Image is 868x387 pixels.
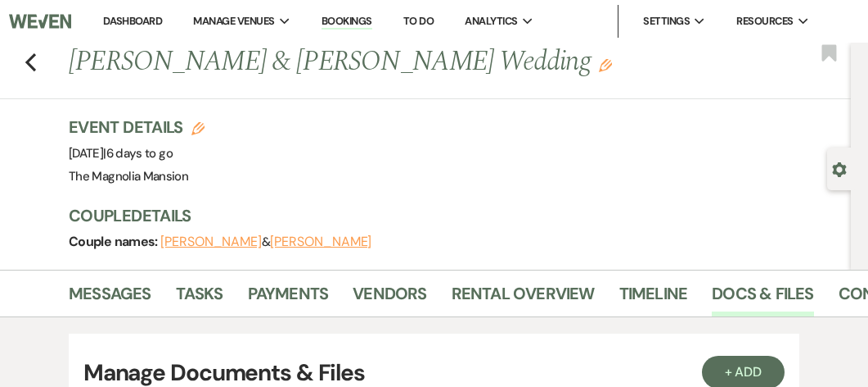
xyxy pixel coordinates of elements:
a: Dashboard [103,14,162,28]
a: Docs & Files [712,280,813,316]
a: Tasks [176,280,223,316]
h1: [PERSON_NAME] & [PERSON_NAME] Wedding [69,43,688,82]
h3: Couple Details [69,204,834,227]
a: Vendors [353,280,426,316]
a: Bookings [322,14,372,30]
a: Timeline [619,280,688,316]
span: [DATE] [69,145,173,162]
span: Analytics [465,13,517,30]
span: Resources [736,13,793,30]
button: Edit [599,57,612,72]
span: | [103,145,173,162]
span: Settings [643,13,690,30]
a: To Do [403,14,434,28]
a: Messages [69,280,151,316]
button: Open lead details [832,161,847,176]
img: Weven Logo [9,4,71,39]
button: [PERSON_NAME] [160,235,262,248]
h3: Event Details [69,116,205,139]
span: Manage Venues [193,13,274,30]
a: Payments [248,280,329,316]
button: [PERSON_NAME] [270,235,371,248]
span: Couple names: [69,233,160,250]
span: 6 days to go [106,145,173,162]
span: The Magnolia Mansion [69,168,188,184]
a: Rental Overview [452,280,595,316]
span: & [160,234,371,250]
